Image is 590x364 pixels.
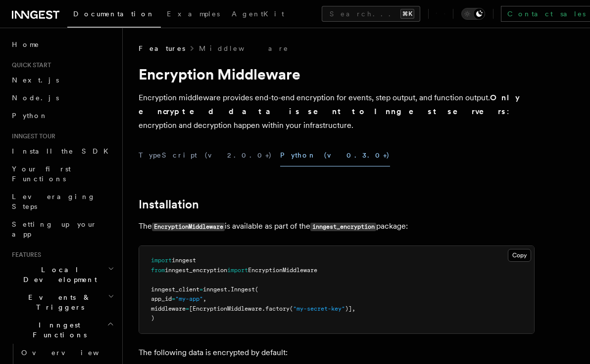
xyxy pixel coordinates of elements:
[226,3,290,27] a: AgentKit
[8,251,41,259] span: Features
[12,165,71,183] span: Your first Functions
[345,305,355,312] span: )],
[12,40,40,49] span: Home
[139,144,272,166] button: TypeScript (v2.0.0+)
[310,223,376,231] code: inngest_encryption
[139,198,199,211] a: Installation
[151,295,172,302] span: app_id
[12,76,59,84] span: Next.js
[151,257,172,264] span: import
[8,61,51,69] span: Quick start
[8,142,116,160] a: Install the SDK
[8,107,116,124] a: Python
[73,10,155,18] span: Documentation
[167,10,220,18] span: Examples
[139,219,535,234] p: The is available as part of the package:
[8,292,108,312] span: Events & Triggers
[248,267,317,274] span: EncryptionMiddleware
[508,249,531,262] button: Copy
[8,160,116,188] a: Your first Functions
[8,316,116,344] button: Inngest Functions
[8,265,108,284] span: Local Development
[8,215,116,243] a: Setting up your app
[8,36,116,53] a: Home
[139,65,535,83] h1: Encryption Middleware
[280,144,390,166] button: Python (v0.3.0+)
[21,349,123,357] span: Overview
[161,3,226,27] a: Examples
[151,305,186,312] span: middleware
[203,286,227,293] span: inngest
[12,193,96,210] span: Leveraging Steps
[400,9,414,19] kbd: ⌘K
[8,320,107,340] span: Inngest Functions
[12,94,59,102] span: Node.js
[172,257,196,264] span: inngest
[290,305,293,312] span: (
[8,71,116,89] a: Next.js
[189,305,265,312] span: [EncryptionMiddleware.
[139,91,535,132] p: Encryption middleware provides end-to-end encryption for events, step output, and function output...
[186,305,189,312] span: =
[152,223,225,231] code: EncryptionMiddleware
[265,305,290,312] span: factory
[17,344,116,362] a: Overview
[293,305,345,312] span: "my-secret-key"
[8,261,116,288] button: Local Development
[8,132,55,140] span: Inngest tour
[199,286,203,293] span: =
[461,8,485,20] button: Toggle dark mode
[322,6,420,22] button: Search...⌘K
[175,295,203,302] span: "my-app"
[232,10,284,18] span: AgentKit
[151,286,199,293] span: inngest_client
[203,295,206,302] span: ,
[8,89,116,107] a: Node.js
[227,286,231,293] span: .
[227,267,248,274] span: import
[8,188,116,215] a: Leveraging Steps
[151,267,165,274] span: from
[165,267,227,274] span: inngest_encryption
[12,220,97,238] span: Setting up your app
[67,3,161,28] a: Documentation
[231,286,255,293] span: Inngest
[172,295,175,302] span: =
[139,43,185,53] span: Features
[12,112,48,120] span: Python
[139,346,535,360] p: The following data is encrypted by default:
[12,147,114,155] span: Install the SDK
[255,286,258,293] span: (
[151,315,154,322] span: )
[199,43,289,53] a: Middleware
[8,288,116,316] button: Events & Triggers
